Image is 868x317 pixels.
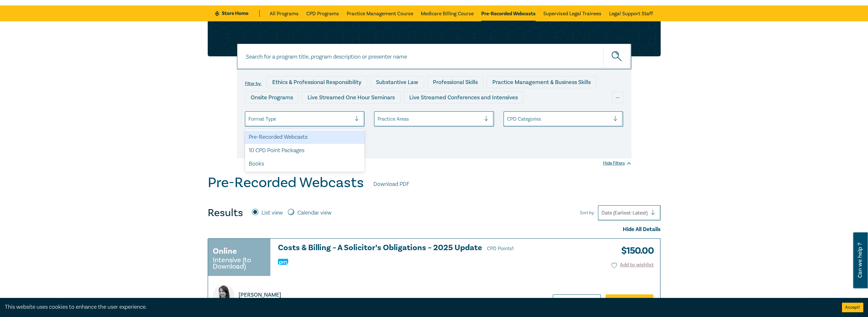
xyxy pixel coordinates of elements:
[606,294,654,306] a: Add to Cart
[404,91,524,103] div: Live Streamed Conferences and Intensives
[278,243,539,253] a: Costs & Billing – A Solicitor’s Obligations – 2025 Update CPD Points1
[208,174,364,191] h1: Pre-Recorded Webcasts
[349,107,422,119] div: Pre-Recorded Webcasts
[213,245,237,257] h3: Online
[245,157,365,171] div: Books
[5,303,832,311] div: This website uses cookies to enhance the user experience.
[213,285,234,306] img: https://s3.ap-southeast-2.amazonaws.com/leo-cussen-store-production-content/Contacts/Dipal%20Pras...
[601,209,603,216] input: Sort by
[245,130,365,144] div: Pre-Recorded Webcasts
[487,245,514,252] span: CPD Points 1
[857,236,863,285] span: Can we help ?
[612,91,623,103] div: ...
[487,76,596,88] div: Practice Management & Business Skills
[267,76,367,88] div: Ethics & Professional Responsibility
[543,5,601,21] a: Supervised Legal Trainees
[507,116,508,123] input: select
[245,144,365,157] div: 10 CPD Point Packages
[248,116,250,123] input: select
[373,180,409,188] a: Download PDF
[511,297,546,304] div: Hide Detail
[302,91,400,103] div: Live Streamed One Hour Seminars
[609,5,653,21] a: Legal Support Staff
[239,291,281,299] p: [PERSON_NAME]
[427,76,483,88] div: Professional Skills
[378,116,379,123] input: select
[208,207,243,219] h4: Results
[421,5,474,21] a: Medicare Billing Course
[213,257,266,270] small: Intensive (to Download)
[616,243,654,258] h3: $ 150.00
[603,160,631,166] div: Hide Filters
[842,303,863,312] button: Accept cookies
[261,209,283,217] label: List view
[297,209,331,217] label: Calendar view
[270,5,299,21] a: All Programs
[425,107,495,119] div: 10 CPD Point Packages
[215,10,259,17] a: Store Home
[370,76,424,88] div: Substantive Law
[306,5,339,21] a: CPD Programs
[553,294,601,306] a: Learn more
[237,44,631,69] input: Search for a program title, program description or presenter name
[347,5,413,21] a: Practice Management Course
[208,225,661,234] div: Hide All Details
[580,209,595,216] span: Sort by:
[278,259,288,265] img: Practice Management & Business Skills
[278,243,539,253] h3: Costs & Billing – A Solicitor’s Obligations – 2025 Update
[498,107,557,119] div: National Programs
[481,5,536,21] a: Pre-Recorded Webcasts
[611,261,654,269] button: Add to wishlist
[245,91,299,103] div: Onsite Programs
[245,81,261,86] label: Filter by:
[245,107,346,119] div: Live Streamed Practical Workshops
